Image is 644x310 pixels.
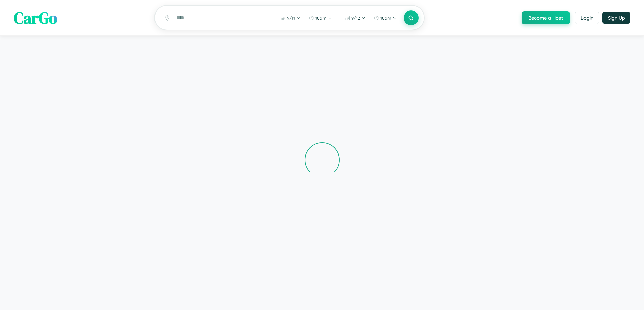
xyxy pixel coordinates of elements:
[287,15,295,21] span: 9 / 11
[277,12,304,23] button: 9/11
[522,11,570,24] button: Become a Host
[341,12,369,23] button: 9/12
[351,15,360,21] span: 9 / 12
[305,12,335,23] button: 10am
[315,15,327,21] span: 10am
[602,12,630,24] button: Sign Up
[14,7,57,29] span: CarGo
[380,15,391,21] span: 10am
[370,12,400,23] button: 10am
[575,12,599,24] button: Login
